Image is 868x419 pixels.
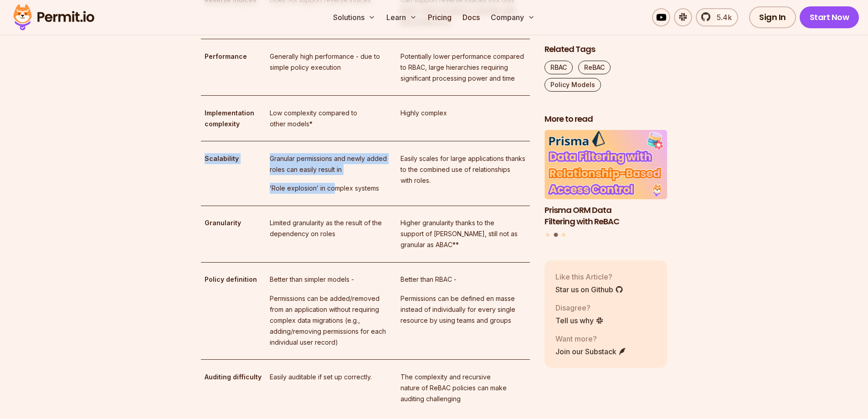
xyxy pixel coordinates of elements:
[205,275,257,283] strong: Policy definition
[270,274,393,285] p: Better than simpler models -
[555,271,623,282] p: Like this Article?
[401,108,526,119] p: Highly complex
[544,130,668,200] img: Prisma ORM Data Filtering with ReBAC
[205,52,247,60] strong: Performance
[749,6,796,28] a: Sign In
[555,315,604,326] a: Tell us why
[555,333,627,344] p: Want more?
[459,8,483,26] a: Docs
[544,114,668,125] h2: More to read
[554,233,558,237] button: Go to slide 2
[544,130,668,238] div: Posts
[800,6,859,28] a: Start Now
[555,302,604,313] p: Disagree?
[401,274,526,285] p: Better than RBAC -
[544,130,668,228] li: 2 of 3
[555,284,623,295] a: Star us on Github
[270,293,393,348] p: Permissions can be added/removed from an application without requiring complex data migrations (e...
[270,372,393,383] p: Easily auditable if set up correctly.
[555,346,627,357] a: Join our Substack
[401,153,526,186] p: Easily scales for large applications thanks to the combined use of relationships with roles.
[270,153,393,175] p: Granular permissions and newly added roles can easily result in
[578,61,611,74] a: ReBAC
[544,205,668,228] h3: Prisma ORM Data Filtering with ReBAC
[487,8,539,26] button: Company
[205,155,239,162] strong: Scalability
[544,44,668,55] h2: Related Tags
[270,51,393,73] p: Generally high performance - due to simple policy execution
[383,8,421,26] button: Learn
[270,183,393,194] p: ‘Role explosion’ in complex systems
[270,217,393,239] p: Limited granularity as the result of the dependency on roles
[696,8,738,26] a: 5.4k
[205,219,241,227] strong: Granularity
[270,108,393,129] p: Low complexity compared to other models
[329,8,379,26] button: Solutions
[401,217,526,250] p: Higher granularity thanks to the support of [PERSON_NAME], still not as granular as ABAC
[424,8,455,26] a: Pricing
[401,293,526,326] p: Permissions can be defined en masse instead of individually for every single resource by using te...
[711,12,732,23] span: 5.4k
[562,233,565,237] button: Go to slide 3
[205,109,254,128] strong: Implementation complexity
[401,372,526,404] p: The complexity and recursive nature of ReBAC policies can make auditing challenging
[546,233,550,237] button: Go to slide 1
[544,130,668,228] a: Prisma ORM Data Filtering with ReBACPrisma ORM Data Filtering with ReBAC
[9,2,98,33] img: Permit logo
[205,373,262,381] strong: Auditing difficulty
[544,78,601,92] a: Policy Models
[401,51,526,84] p: Potentially lower performance compared to RBAC, large hierarchies requiring significant processin...
[544,61,573,74] a: RBAC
